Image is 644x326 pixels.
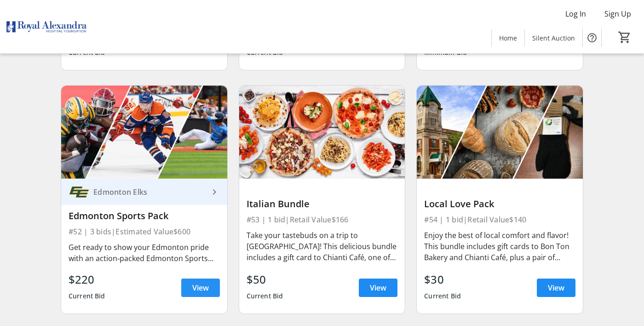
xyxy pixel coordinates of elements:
img: Edmonton Elks [69,181,90,203]
div: $220 [69,271,105,288]
span: Log In [565,8,586,19]
a: Edmonton ElksEdmonton Elks [61,179,227,205]
span: View [370,282,386,293]
div: #52 | 3 bids | Estimated Value $600 [69,225,220,238]
div: Current Bid [247,288,283,304]
span: View [548,282,564,293]
div: Local Love Pack [424,198,575,210]
button: Help [583,29,601,47]
div: Take your tastebuds on a trip to [GEOGRAPHIC_DATA]! This delicious bundle includes a gift card to... [247,230,398,263]
img: Local Love Pack [417,86,583,179]
div: Edmonton Elks [90,187,209,197]
div: Current Bid [424,288,461,304]
button: Cart [616,29,633,46]
img: Edmonton Sports Pack [61,86,227,179]
span: Sign Up [604,8,631,19]
a: View [537,279,575,297]
span: Silent Auction [532,33,575,43]
div: Get ready to show your Edmonton pride with an action‑packed Edmonton Sports Pack—a dream for any ... [69,242,220,264]
div: $50 [247,271,283,288]
div: Italian Bundle [247,198,398,210]
img: Italian Bundle [239,86,405,179]
button: Sign Up [597,6,638,21]
mat-icon: keyboard_arrow_right [209,186,220,198]
div: #53 | 1 bid | Retail Value $166 [247,213,398,226]
img: Royal Alexandra Hospital Foundation's Logo [6,4,87,50]
div: Edmonton Sports Pack [69,210,220,221]
a: View [181,279,220,297]
div: #54 | 1 bid | Retail Value $140 [424,213,575,226]
div: $30 [424,271,461,288]
span: Home [499,33,517,43]
a: Home [492,29,524,47]
div: Current Bid [69,288,105,304]
div: Enjoy the best of local comfort and flavor! This bundle includes gift cards to Bon Ton Bakery and... [424,230,575,263]
span: View [192,282,209,293]
a: View [359,279,397,297]
button: Log In [558,6,593,21]
a: Silent Auction [525,29,582,47]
